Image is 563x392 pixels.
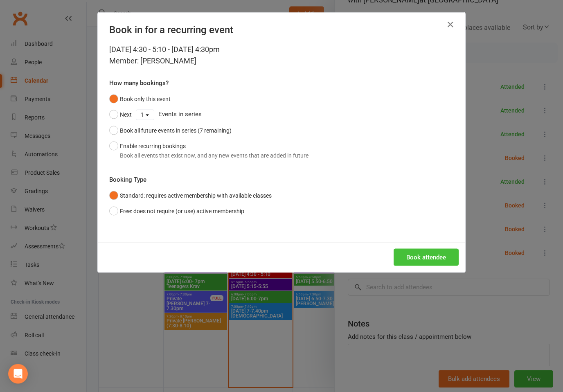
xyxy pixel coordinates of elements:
[109,138,309,163] button: Enable recurring bookingsBook all events that exist now, and any new events that are added in future
[109,91,171,107] button: Book only this event
[120,151,309,160] div: Book all events that exist now, and any new events that are added in future
[109,203,244,219] button: Free: does not require (or use) active membership
[109,44,454,67] div: [DATE] 4:30 - 5:10 - [DATE] 4:30pm Member: [PERSON_NAME]
[109,24,454,36] h4: Book in for a recurring event
[8,364,28,384] div: Open Intercom Messenger
[109,188,272,203] button: Standard: requires active membership with available classes
[109,175,146,185] label: Booking Type
[109,123,232,138] button: Book all future events in series (7 remaining)
[109,107,454,122] div: Events in series
[120,126,232,135] div: Book all future events in series (7 remaining)
[394,249,459,266] button: Book attendee
[109,107,132,122] button: Next
[109,78,169,88] label: How many bookings?
[444,18,457,31] button: Close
